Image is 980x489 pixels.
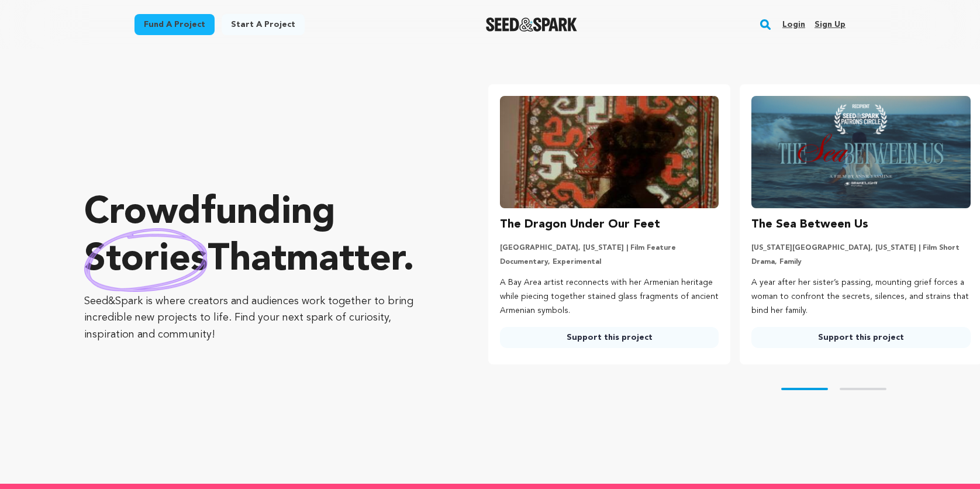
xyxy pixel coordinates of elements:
a: Support this project [751,327,971,348]
a: Login [782,15,805,34]
h3: The Sea Between Us [751,215,868,234]
img: The Dragon Under Our Feet image [500,96,719,208]
p: A year after her sister’s passing, mounting grief forces a woman to confront the secrets, silence... [751,276,971,318]
img: The Sea Between Us image [751,96,971,208]
a: Fund a project [134,14,215,35]
p: [US_STATE][GEOGRAPHIC_DATA], [US_STATE] | Film Short [751,243,971,253]
a: Support this project [500,327,719,348]
p: Seed&Spark is where creators and audiences work together to bring incredible new projects to life... [84,293,441,343]
h3: The Dragon Under Our Feet [500,215,660,234]
p: Drama, Family [751,257,971,267]
p: [GEOGRAPHIC_DATA], [US_STATE] | Film Feature [500,243,719,253]
a: Sign up [815,15,846,34]
a: Seed&Spark Homepage [486,18,578,32]
p: Documentary, Experimental [500,257,719,267]
span: matter [287,242,403,279]
p: A Bay Area artist reconnects with her Armenian heritage while piecing together stained glass frag... [500,276,719,318]
a: Start a project [222,14,305,35]
img: Seed&Spark Logo Dark Mode [486,18,578,32]
p: Crowdfunding that . [84,190,441,284]
img: hand sketched image [84,228,208,292]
